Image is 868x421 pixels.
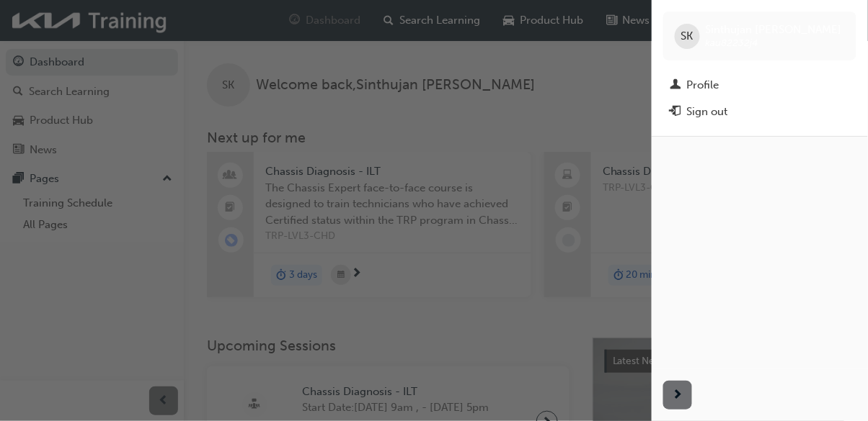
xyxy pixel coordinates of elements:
span: Sinthujan [PERSON_NAME] [706,23,842,36]
button: Sign out [663,99,856,125]
span: exit-icon [670,106,681,119]
span: kau82232j4 [706,37,758,49]
div: Sign out [687,104,728,120]
span: next-icon [673,386,683,404]
div: Profile [687,77,719,94]
span: SK [681,28,694,45]
a: Profile [663,72,856,99]
span: man-icon [670,79,681,92]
